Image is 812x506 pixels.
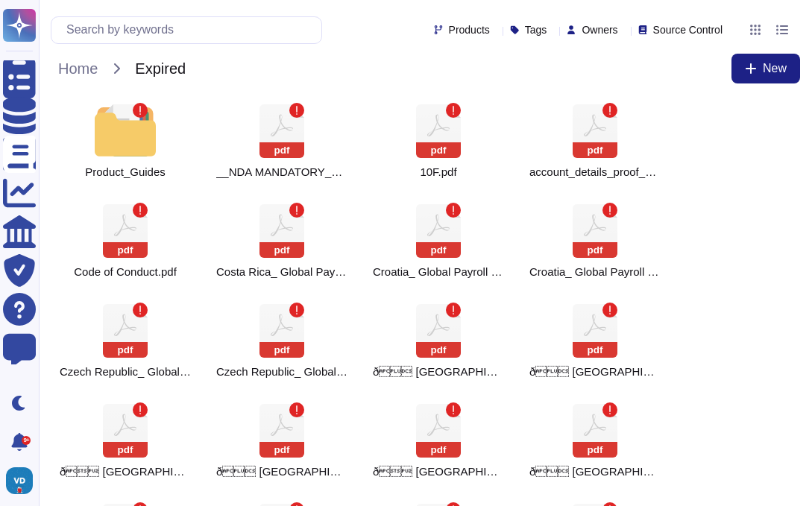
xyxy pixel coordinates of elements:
span: New [763,63,787,75]
span: ð Australia_ Global Payroll Service Catalog _ Deel Knowledge Base.pdf [373,465,504,478]
span: ð Armenia_ Global Payroll Overview _ Deel Knowledge Base.pdf [529,365,661,379]
span: Home [51,57,105,80]
div: 9+ [22,436,31,445]
span: ð Austria_ Global Payroll Overview _ Deel Knowledge Base.pdf [529,465,661,478]
button: user [3,464,43,497]
span: Owners [582,25,617,35]
span: ð Australia_ Global Payroll Overview _ Deel Knowledge Base.pdf [216,465,347,478]
span: Czech Republic_ Global Payroll Overview _ Deel Knowledge Base.pdf [60,365,191,379]
span: Tags [525,25,547,35]
button: New [731,54,800,83]
span: Expired [128,57,193,80]
span: Czech Republic_ Global Payroll Service Catalog _ Deel Knowledge Base.pdf [216,365,347,379]
span: 10F.pdf [420,165,456,179]
span: Code of Conduct.pdf [74,265,177,279]
span: Croatia_ Global Payroll Service Catalog _ Deel Knowledge Base.pdf [529,265,661,279]
input: Search by keywords [59,17,321,43]
span: ð Argentina_ Global Payroll Overview _ Deel Knowledge Base.pdf [373,365,504,379]
span: Product_Guides [85,165,166,179]
span: __NDA MANDATORY___Deel_2023_SOC1TypeII_Final Report_2023 (1).pdf [216,165,347,179]
span: Products [449,25,490,35]
img: user [6,467,33,494]
span: Croatia_ Global Payroll Overview _ Deel Knowledge Base.pdf [373,265,504,279]
span: account_details_proof_eur (3).pdf [529,165,661,179]
span: ð Armenia_ Global Payroll Service Catalog _ Deel Knowledge Base.pdf [60,465,191,478]
span: Source Control [653,25,723,35]
span: Costa Rica_ Global Payroll Overview _ Deel Knowledge Base.pdf [216,265,347,279]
